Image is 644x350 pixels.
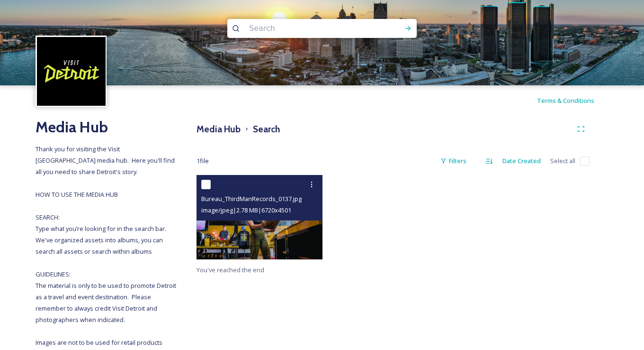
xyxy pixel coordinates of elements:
[197,157,209,166] span: 1 file
[498,152,546,170] div: Date Created
[550,157,575,166] span: Select all
[197,266,264,274] span: You've reached the end
[201,206,291,214] span: image/jpeg | 2.78 MB | 6720 x 4501
[197,122,241,136] h3: Media Hub
[36,116,178,138] h2: Media Hub
[37,37,106,106] img: VISIT%20DETROIT%20LOGO%20-%20BLACK%20BACKGROUND.png
[436,152,471,170] div: Filters
[537,95,608,106] a: Terms & Conditions
[537,96,594,105] span: Terms & Conditions
[253,122,280,136] h3: Search
[244,18,374,39] input: Search
[201,194,302,203] span: Bureau_ThirdManRecords_0137.jpg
